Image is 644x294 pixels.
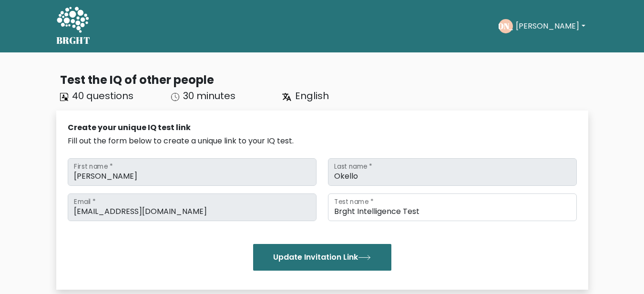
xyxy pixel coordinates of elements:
h5: BRGHT [56,35,91,46]
div: Create your unique IQ test link [68,122,577,133]
input: Email [68,193,317,221]
div: Test the IQ of other people [60,71,588,89]
span: English [295,89,329,102]
span: 40 questions [72,89,133,102]
button: Update Invitation Link [253,244,391,271]
button: [PERSON_NAME] [513,20,588,32]
input: Last name [328,158,577,186]
input: First name [68,158,317,186]
div: Fill out the form below to create a unique link to your IQ test. [68,135,577,147]
input: Test name [328,193,577,221]
text: [PERSON_NAME] [474,20,538,31]
a: BRGHT [56,4,91,49]
span: 30 minutes [183,89,235,102]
